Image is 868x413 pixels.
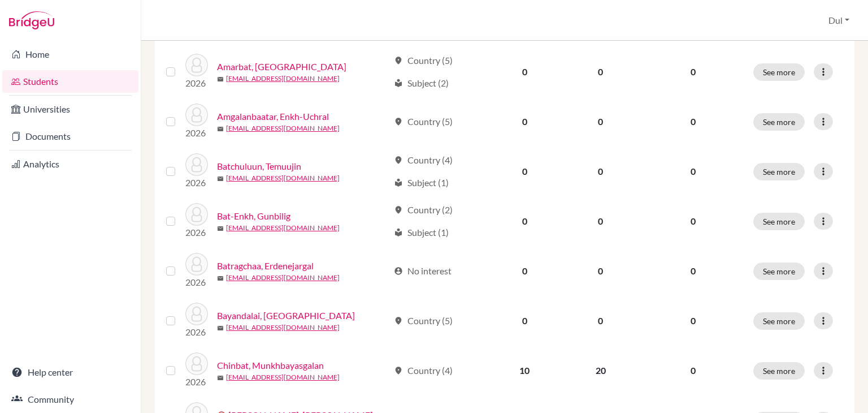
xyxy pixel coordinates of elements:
[394,203,453,217] div: Country (2)
[394,366,403,375] span: location_on
[2,70,138,93] a: Students
[823,10,854,31] button: Dul
[394,117,403,126] span: location_on
[394,79,403,88] span: local_library
[394,176,449,190] div: Subject (1)
[394,205,403,214] span: location_on
[753,213,805,230] button: See more
[217,76,224,83] span: mail
[2,388,138,411] a: Community
[394,178,403,187] span: local_library
[488,346,562,395] td: 10
[646,65,740,79] p: 0
[2,98,138,121] a: Universities
[488,97,562,147] td: 0
[753,63,805,81] button: See more
[185,253,208,276] img: Batragchaa, Erdenejargal
[646,214,740,228] p: 0
[185,176,208,190] p: 2026
[394,314,453,328] div: Country (5)
[185,54,208,76] img: Amarbat, Bilguuntugs
[646,115,740,128] p: 0
[185,375,208,389] p: 2026
[394,228,403,237] span: local_library
[217,225,224,232] span: mail
[217,325,224,332] span: mail
[185,104,208,126] img: Amgalanbaatar, Enkh-Uchral
[185,276,208,289] p: 2026
[394,115,453,128] div: Country (5)
[226,372,340,382] a: [EMAIL_ADDRESS][DOMAIN_NAME]
[2,361,138,384] a: Help center
[394,226,449,239] div: Subject (1)
[488,246,562,296] td: 0
[185,352,208,375] img: Chinbat, Munkhbayasgalan
[753,362,805,380] button: See more
[646,264,740,278] p: 0
[185,303,208,325] img: Bayandalai, Jargal
[9,11,54,29] img: Bridge-U
[394,316,403,325] span: location_on
[488,196,562,246] td: 0
[185,126,208,140] p: 2026
[753,263,805,280] button: See more
[217,110,329,123] a: Amgalanbaatar, Enkh-Uchral
[217,175,224,182] span: mail
[217,375,224,381] span: mail
[2,43,138,66] a: Home
[2,153,138,175] a: Analytics
[488,147,562,196] td: 0
[488,296,562,346] td: 0
[217,160,301,173] a: Batchuluun, Temuujin
[394,156,403,165] span: location_on
[646,165,740,178] p: 0
[488,47,562,97] td: 0
[646,314,740,328] p: 0
[185,226,208,239] p: 2026
[394,153,453,167] div: Country (4)
[646,364,740,377] p: 0
[562,296,640,346] td: 0
[562,147,640,196] td: 0
[753,113,805,131] button: See more
[394,266,403,276] span: account_circle
[562,196,640,246] td: 0
[217,359,324,372] a: Chinbat, Munkhbayasgalan
[394,54,453,67] div: Country (5)
[226,123,340,134] a: [EMAIL_ADDRESS][DOMAIN_NAME]
[185,153,208,176] img: Batchuluun, Temuujin
[394,364,453,377] div: Country (4)
[562,246,640,296] td: 0
[562,47,640,97] td: 0
[185,76,208,90] p: 2026
[562,97,640,147] td: 0
[562,346,640,395] td: 20
[217,275,224,282] span: mail
[394,56,403,65] span: location_on
[185,203,208,226] img: Bat-Enkh, Gunbilig
[226,74,340,84] a: [EMAIL_ADDRESS][DOMAIN_NAME]
[185,325,208,339] p: 2026
[2,125,138,148] a: Documents
[217,309,355,322] a: Bayandalai, [GEOGRAPHIC_DATA]
[394,264,452,278] div: No interest
[217,126,224,132] span: mail
[226,273,340,283] a: [EMAIL_ADDRESS][DOMAIN_NAME]
[753,312,805,330] button: See more
[217,60,346,74] a: Amarbat, [GEOGRAPHIC_DATA]
[226,322,340,333] a: [EMAIL_ADDRESS][DOMAIN_NAME]
[753,163,805,180] button: See more
[217,209,290,223] a: Bat-Enkh, Gunbilig
[394,76,449,90] div: Subject (2)
[226,223,340,233] a: [EMAIL_ADDRESS][DOMAIN_NAME]
[226,173,340,183] a: [EMAIL_ADDRESS][DOMAIN_NAME]
[217,259,314,273] a: Batragchaa, Erdenejargal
